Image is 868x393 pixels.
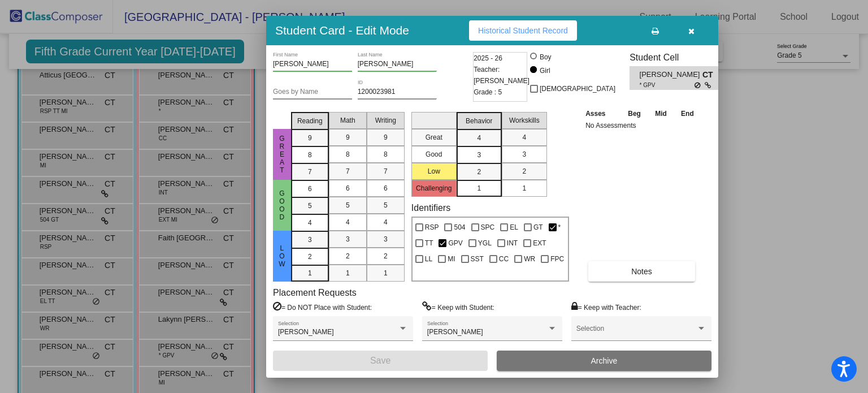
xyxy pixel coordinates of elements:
h3: Student Card - Edit Mode [275,23,409,37]
span: 9 [384,132,388,142]
span: 4 [522,132,526,142]
span: CT [702,69,718,81]
span: GT [533,221,543,234]
button: Archive [497,351,711,371]
span: Math [340,115,355,126]
span: [DEMOGRAPHIC_DATA] [540,82,615,96]
span: Great [277,135,287,174]
label: Identifiers [411,202,450,213]
span: [PERSON_NAME] [640,69,702,81]
th: Asses [583,107,620,120]
button: Historical Student Record [469,20,577,41]
span: YGL [478,236,492,250]
button: Save [273,351,488,371]
span: 2 [346,251,350,261]
span: Low [277,244,287,268]
label: = Do NOT Place with Student: [273,301,372,313]
input: Enter ID [358,88,437,96]
span: 8 [384,149,388,159]
span: 2025 - 26 [474,53,502,64]
span: 5 [384,200,388,210]
span: 4 [384,217,388,227]
span: FPC [550,252,564,266]
span: 6 [384,183,388,193]
span: Reading [297,116,323,126]
span: 2 [522,166,526,176]
span: 3 [477,150,481,160]
span: 9 [346,132,350,142]
span: 8 [346,149,350,159]
span: Notes [631,267,652,276]
span: 6 [308,184,312,194]
span: GPV [448,236,462,250]
span: Good [277,189,287,221]
span: 3 [522,149,526,159]
span: 1 [477,183,481,193]
span: 4 [477,133,481,143]
th: End [674,107,701,120]
span: CC [499,252,509,266]
span: 7 [308,167,312,177]
span: TT [425,236,433,250]
span: Writing [375,115,396,126]
span: Teacher: [PERSON_NAME] [474,64,530,87]
span: 5 [308,201,312,211]
span: 2 [384,251,388,261]
span: Archive [591,356,618,365]
div: Boy [539,52,552,62]
span: 1 [384,268,388,278]
span: Grade : 5 [474,87,502,98]
input: goes by name [273,88,352,96]
span: 7 [346,166,350,176]
span: 2 [477,167,481,177]
span: WR [524,252,535,266]
label: = Keep with Teacher: [571,301,641,313]
span: 6 [346,183,350,193]
span: 1 [308,268,312,278]
span: EXT [533,236,546,250]
span: SST [471,252,484,266]
span: SPC [481,221,495,234]
span: Behavior [466,116,492,126]
span: 3 [308,235,312,245]
span: LL [425,252,432,266]
span: 504 [454,221,465,234]
span: Save [370,356,390,365]
td: No Assessments [583,120,701,131]
span: 1 [346,268,350,278]
div: Girl [539,66,550,76]
span: 9 [308,133,312,143]
span: EL [510,221,518,234]
h3: Student Cell [630,52,728,63]
span: Historical Student Record [478,26,568,35]
span: Workskills [509,115,540,126]
label: Placement Requests [273,287,357,298]
span: 3 [346,234,350,244]
span: INT [507,236,518,250]
span: 5 [346,200,350,210]
span: MI [448,252,455,266]
span: 3 [384,234,388,244]
span: 4 [346,217,350,227]
button: Notes [588,261,695,282]
span: 8 [308,150,312,160]
span: [PERSON_NAME] [278,328,334,336]
span: 2 [308,252,312,262]
span: 4 [308,218,312,228]
th: Mid [648,107,674,120]
span: * GPV [640,81,695,89]
th: Beg [620,107,648,120]
span: 1 [522,183,526,193]
span: 7 [384,166,388,176]
span: [PERSON_NAME] [427,328,483,336]
span: RSP [425,221,439,234]
label: = Keep with Student: [422,301,494,313]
